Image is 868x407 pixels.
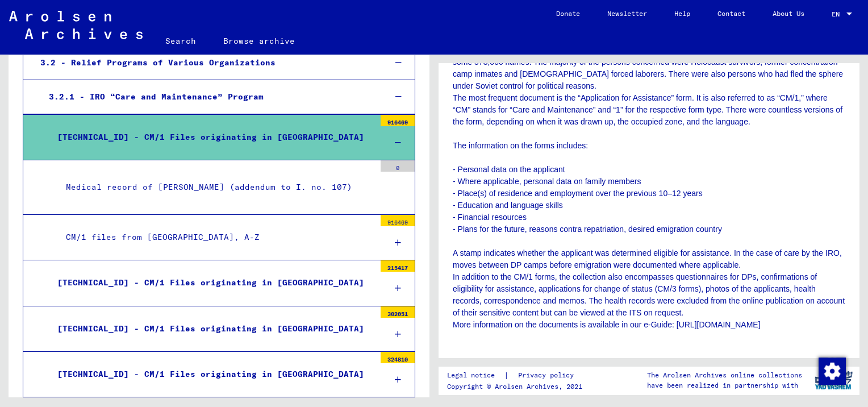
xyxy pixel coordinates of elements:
[832,10,844,18] span: EN
[381,160,415,172] div: 0
[57,176,375,198] div: Medical record of [PERSON_NAME] (addendum to I. no. 107)
[49,126,375,148] div: [TECHNICAL_ID] - CM/1 Files originating in [GEOGRAPHIC_DATA]
[447,369,504,381] a: Legal notice
[647,380,802,391] p: have been realized in partnership with
[812,366,855,394] img: yv_logo.png
[32,52,376,74] div: 3.2 - Relief Programs of Various Organizations
[509,369,587,381] a: Privacy policy
[447,369,587,381] div: |
[49,272,375,294] div: [TECHNICAL_ID] - CM/1 Files originating in [GEOGRAPHIC_DATA]
[152,27,210,55] a: Search
[447,381,587,392] p: Copyright © Arolsen Archives, 2021
[381,352,415,363] div: 324810
[453,44,845,355] p: This material consists of some 913,000 documents from more than 196,000 files. They contain refer...
[819,358,846,385] img: Change consent
[647,370,802,380] p: The Arolsen Archives online collections
[210,27,308,55] a: Browse archive
[381,215,415,226] div: 916469
[9,11,143,39] img: Arolsen_neg.svg
[49,318,375,340] div: [TECHNICAL_ID] - CM/1 Files originating in [GEOGRAPHIC_DATA]
[49,363,375,385] div: [TECHNICAL_ID] - CM/1 Files originating in [GEOGRAPHIC_DATA]
[381,260,415,272] div: 215417
[40,86,376,108] div: 3.2.1 - IRO “Care and Maintenance” Program
[381,115,415,126] div: 916469
[57,226,375,248] div: CM/1 files from [GEOGRAPHIC_DATA], A-Z
[381,306,415,318] div: 302051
